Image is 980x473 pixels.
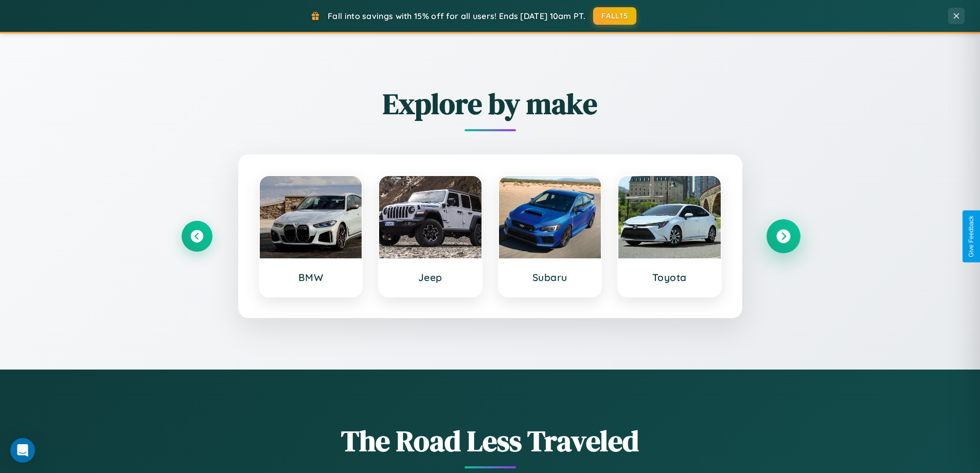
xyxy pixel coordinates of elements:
h3: Subaru [509,271,591,284]
h3: BMW [270,271,352,284]
div: Give Feedback [968,216,975,257]
h1: The Road Less Traveled [182,421,799,461]
div: Open Intercom Messenger [10,438,35,463]
h2: Explore by make [182,84,799,124]
button: FALL15 [593,7,636,25]
h3: Toyota [629,271,710,284]
h3: Jeep [389,271,471,284]
span: Fall into savings with 15% off for all users! Ends [DATE] 10am PT. [328,11,585,21]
